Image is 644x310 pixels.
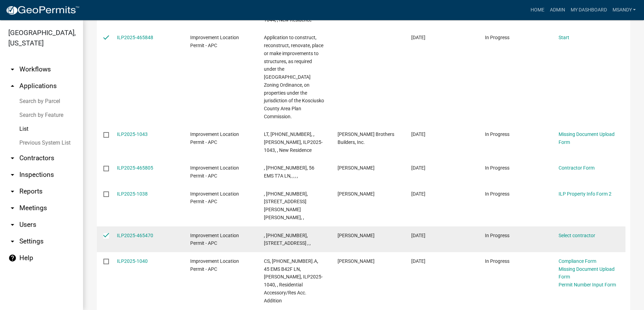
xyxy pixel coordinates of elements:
a: Admin [547,3,568,17]
span: , 007-090-043, 10529 N MOORE ST, Burkholder, ILP2025-1038, , [264,191,308,220]
a: ILP Property Info Form 2 [558,191,611,197]
span: Matt Burkholder [338,191,375,197]
span: In Progress [485,191,509,197]
i: arrow_drop_down [8,171,17,179]
span: Improvement Location Permit - APC [190,165,239,179]
span: David Johnson [338,233,375,238]
span: Improvement Location Permit - APC [190,258,239,272]
i: help [8,254,17,262]
i: arrow_drop_down [8,65,17,74]
a: Missing Document Upload Form [558,266,614,280]
i: arrow_drop_down [8,187,17,196]
a: My Dashboard [568,3,609,17]
a: Compliance Form [558,258,596,264]
a: Contractor Form [558,165,594,171]
span: 08/19/2025 [411,35,425,40]
i: arrow_drop_down [8,204,17,212]
a: Select contractor [558,233,595,238]
span: 08/18/2025 [411,258,425,264]
span: Improvement Location Permit - APC [190,233,239,246]
span: In Progress [485,131,509,137]
span: LT, 020-036-016, , Troyer, ILP2025-1043, , New Residence [264,131,323,153]
a: Home [527,3,547,17]
a: Start [558,35,569,40]
span: Miller Brothers Builders, Inc. [338,131,394,145]
span: 08/19/2025 [411,131,425,137]
span: In Progress [485,165,509,171]
span: Sharon Huston [338,258,375,264]
i: arrow_drop_up [8,82,17,90]
span: 08/19/2025 [411,165,425,171]
a: ILP2025-465805 [117,165,153,171]
span: 08/18/2025 [411,233,425,238]
a: Permit Number Input Form [558,282,616,287]
span: In Progress [485,233,509,238]
span: , 005-063-035, 56 EMS T7A LN, , , , [264,165,314,179]
span: CS, 005-083-299.A, 45 EMS B42F LN, Huston, ILP2025-1040, , Residential Accessory/Res Acc. Addition [264,258,323,303]
a: msandy [609,3,638,17]
span: Ryan Mansbarger [338,165,375,171]
a: ILP2025-1043 [117,131,148,137]
span: 08/18/2025 [411,191,425,197]
a: Missing Document Upload Form [558,131,614,145]
i: arrow_drop_down [8,221,17,229]
span: Application to construct, reconstruct, renovate, place or make improvements to structures, as req... [264,35,324,119]
span: LT, 003-091-005.B, , Yoder, ILP2025-1044, , New Residence [264,1,323,23]
i: arrow_drop_down [8,154,17,162]
span: In Progress [485,258,509,264]
span: In Progress [485,35,509,40]
span: Improvement Location Permit - APC [190,35,239,48]
a: ILP2025-465470 [117,233,153,238]
span: , 007-014-018, 1445 E NORTHSHORE DR, , , , [264,233,311,246]
i: arrow_drop_down [8,237,17,246]
a: ILP2025-465848 [117,35,153,40]
span: Improvement Location Permit - APC [190,191,239,205]
a: ILP2025-1038 [117,191,148,197]
a: ILP2025-1040 [117,258,148,264]
span: Improvement Location Permit - APC [190,131,239,145]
